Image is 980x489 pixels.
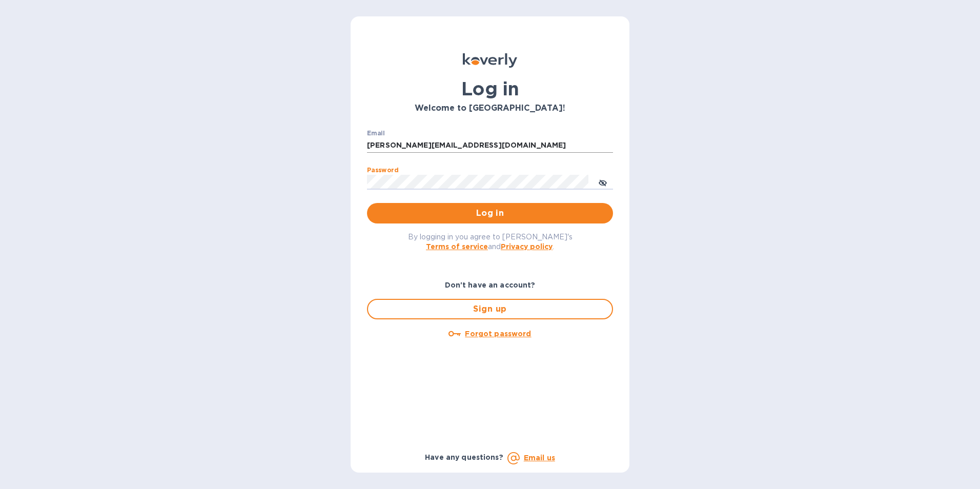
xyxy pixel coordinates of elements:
[425,453,503,461] b: Have any questions?
[367,138,613,153] input: Enter email address
[367,203,613,223] button: Log in
[426,242,488,251] a: Terms of service
[465,330,531,338] u: Forgot password
[367,130,385,136] label: Email
[367,78,613,99] h1: Log in
[367,299,613,319] button: Sign up
[376,303,604,315] span: Sign up
[367,167,398,173] label: Password
[501,242,553,251] a: Privacy policy
[445,281,536,289] b: Don't have an account?
[375,207,605,219] span: Log in
[593,172,613,192] button: toggle password visibility
[524,454,555,462] a: Email us
[408,233,573,251] span: By logging in you agree to [PERSON_NAME]'s and .
[463,53,517,68] img: Koverly
[367,104,613,113] h3: Welcome to [GEOGRAPHIC_DATA]!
